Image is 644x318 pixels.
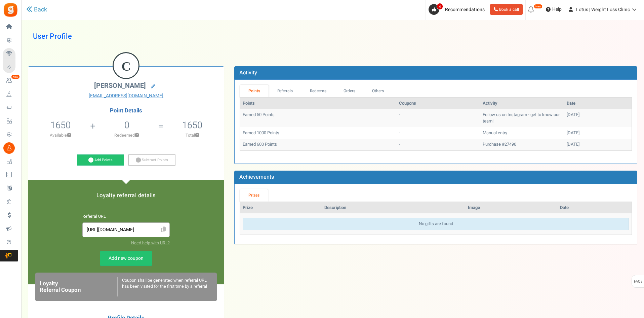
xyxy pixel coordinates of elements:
h5: Loyalty referral details [35,192,217,199]
a: Referrals [269,85,301,97]
a: [EMAIL_ADDRESS][DOMAIN_NAME] [33,93,219,99]
p: Redeemed [96,132,157,138]
em: New [11,74,20,79]
button: ? [67,133,71,138]
th: Image [465,202,557,214]
th: Activity [480,98,564,109]
span: Lotus | Weight Loss Clinic [576,6,630,13]
h5: 0 [124,120,129,130]
h4: Point Details [28,108,224,114]
a: Need help with URL? [131,240,170,246]
span: Manual entry [483,130,507,136]
td: - [396,139,480,150]
td: Follow us on Instagram - get to know our team! [480,109,564,127]
button: ? [195,133,199,138]
div: [DATE] [567,112,629,118]
th: Description [322,202,465,214]
a: Add new coupon [100,251,152,266]
a: Redeems [301,85,335,97]
a: Points [240,85,269,97]
span: Click to Copy [158,224,169,236]
h5: 1650 [182,120,202,130]
a: 4 Recommendations [429,4,487,15]
p: Total [164,132,220,138]
span: FAQs [634,275,643,288]
th: Points [240,98,396,109]
td: Earned 50 Points [240,109,396,127]
h6: Referral URL [82,214,170,219]
th: Coupons [396,98,480,109]
span: Help [551,6,562,13]
th: Date [557,202,632,214]
h6: Loyalty Referral Coupon [40,281,117,293]
div: [DATE] [567,141,629,148]
span: Recommendations [445,6,485,13]
span: 4 [437,3,443,10]
div: Coupon shall be generated when referral URL has been visited for the first time by a referral [117,277,212,296]
b: Activity [239,69,257,77]
button: ? [135,133,139,138]
div: No gifts are found [243,218,629,230]
a: Book a call [490,4,523,15]
span: 1650 [50,118,71,132]
a: Prizes [240,189,268,202]
figcaption: C [114,53,138,79]
a: Add Points [77,154,124,166]
th: Date [564,98,632,109]
h1: User Profile [33,27,632,46]
a: Subtract Points [128,154,175,166]
em: New [534,4,542,9]
b: Achievements [239,173,274,181]
a: Orders [335,85,364,97]
td: - [396,109,480,127]
a: Others [364,85,393,97]
img: Gratisfaction [3,2,18,17]
div: [DATE] [567,130,629,136]
p: Available [32,132,89,138]
td: - [396,127,480,139]
td: Purchase #27490 [480,139,564,150]
a: New [3,75,18,86]
a: Help [543,4,564,15]
td: Earned 600 Points [240,139,396,150]
td: Earned 1000 Points [240,127,396,139]
span: [PERSON_NAME] [94,81,146,91]
th: Prize [240,202,321,214]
